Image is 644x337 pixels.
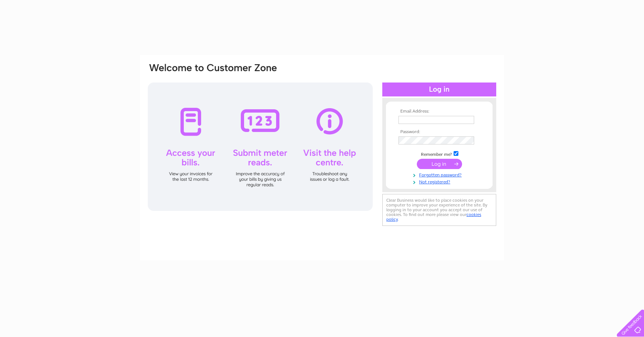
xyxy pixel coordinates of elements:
[398,171,482,178] a: Forgotten password?
[397,150,482,157] td: Remember me?
[397,109,482,114] th: Email Address:
[386,212,481,222] a: cookies policy
[397,129,482,135] th: Password:
[382,194,496,226] div: Clear Business would like to place cookies on your computer to improve your experience of the sit...
[417,159,462,169] input: Submit
[398,178,482,185] a: Not registered?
